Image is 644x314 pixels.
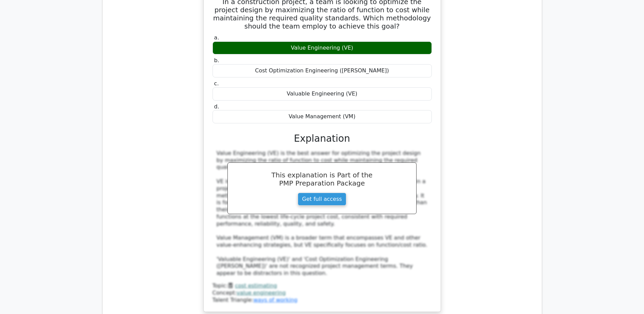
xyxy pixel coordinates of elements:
[214,80,219,87] span: c.
[298,193,346,206] a: Get full access
[213,282,432,303] div: Talent Triangle:
[253,297,297,303] a: ways of working
[217,133,428,144] h3: Explanation
[214,34,219,41] span: a.
[213,110,432,123] div: Value Management (VM)
[213,64,432,77] div: Cost Optimization Engineering ([PERSON_NAME])
[214,57,219,64] span: b.
[213,87,432,101] div: Valuable Engineering (VE)
[213,290,432,297] div: Concept:
[235,282,277,289] a: cost estimating
[213,282,432,290] div: Topic:
[213,41,432,55] div: Value Engineering (VE)
[237,290,286,296] a: value engineering
[217,150,428,277] div: Value Engineering (VE) is the best answer for optimizing the project design by maximizing the rat...
[214,103,219,110] span: d.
